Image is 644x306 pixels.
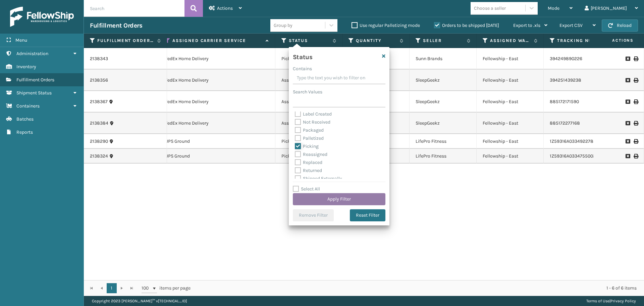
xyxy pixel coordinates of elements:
[602,19,638,32] button: Reload
[295,143,319,149] label: Picking
[410,113,477,134] td: SleepGeekz
[410,134,477,149] td: LifePro Fitness
[293,88,322,95] label: Search Values
[90,138,108,145] a: 2138290
[626,121,630,126] i: Request to Be Cancelled
[586,299,609,303] a: Terms of Use
[356,38,396,44] label: Quantity
[293,186,320,192] label: Select All
[293,72,385,84] input: Type the text you wish to filter on
[217,5,233,11] span: Actions
[92,296,187,306] p: Copyright 2023 [PERSON_NAME]™ v [TECHNICAL_ID]
[550,77,581,83] a: 394251439238
[295,160,322,165] label: Replaced
[550,120,580,126] a: 885172277168
[634,78,638,83] i: Print Label
[626,154,630,159] i: Request to Be Cancelled
[626,78,630,83] i: Request to Be Cancelled
[477,134,544,149] td: Fellowship - East
[295,111,332,117] label: Label Created
[423,38,464,44] label: Seller
[295,135,324,141] label: Palletized
[548,5,559,11] span: Mode
[477,149,544,164] td: Fellowship - East
[200,285,637,292] div: 1 - 6 of 6 items
[159,149,275,164] td: UPS Ground
[275,113,342,134] td: Assigned
[293,209,334,221] button: Remove Filter
[591,35,638,46] span: Actions
[159,91,275,113] td: FedEx Home Delivery
[159,48,275,70] td: FedEx Home Delivery
[295,168,322,173] label: Returned
[293,65,312,72] label: Contains
[172,38,262,44] label: Assigned Carrier Service
[16,103,40,109] span: Containers
[634,121,638,126] i: Print Label
[410,48,477,70] td: Sunn Brands
[295,151,327,157] label: Reassigned
[90,77,108,84] a: 2138356
[295,119,330,125] label: Not Received
[550,153,596,159] a: 1Z59316A0334755003
[289,38,329,44] label: Status
[626,99,630,104] i: Request to Be Cancelled
[90,21,142,30] h3: Fulfillment Orders
[16,51,48,56] span: Administration
[586,296,636,306] div: |
[97,38,154,44] label: Fulfillment Order Id
[16,129,33,135] span: Reports
[16,64,36,70] span: Inventory
[477,113,544,134] td: Fellowship - East
[626,139,630,144] i: Request to Be Cancelled
[474,5,506,12] div: Choose a seller
[293,51,312,61] h4: Status
[295,127,324,133] label: Packaged
[15,37,27,43] span: Menu
[477,91,544,113] td: Fellowship - East
[275,91,342,113] td: Assigned
[16,90,52,96] span: Shipment Status
[477,70,544,91] td: Fellowship - East
[142,283,191,293] span: items per page
[16,77,54,83] span: Fulfillment Orders
[159,134,275,149] td: UPS Ground
[634,99,638,104] i: Print Label
[275,48,342,70] td: Picking
[410,91,477,113] td: SleepGeekz
[295,176,342,181] label: Shipped Externally
[557,38,598,44] label: Tracking Number
[90,98,108,105] a: 2138367
[90,153,108,160] a: 2138324
[550,99,579,104] a: 885172171590
[559,23,583,28] span: Export CSV
[477,48,544,70] td: Fellowship - East
[275,70,342,91] td: Assigned
[550,56,582,61] a: 394249890226
[350,209,385,221] button: Reset Filter
[434,23,499,28] label: Orders to be shipped [DATE]
[610,299,636,303] a: Privacy Policy
[550,138,596,144] a: 1Z59316A0334922788
[410,70,477,91] td: SleepGeekz
[16,116,34,122] span: Batches
[634,154,638,159] i: Print Label
[275,149,342,164] td: Picking
[274,22,292,29] div: Group by
[352,23,420,28] label: Use regular Palletizing mode
[90,120,108,127] a: 2138384
[634,56,638,61] i: Print Label
[142,285,152,292] span: 100
[293,193,385,205] button: Apply Filter
[626,56,630,61] i: Request to Be Cancelled
[10,7,74,27] img: logo
[90,55,108,62] a: 2138343
[159,70,275,91] td: FedEx Home Delivery
[107,283,117,293] a: 1
[490,38,531,44] label: Assigned Warehouse
[410,149,477,164] td: LifePro Fitness
[159,113,275,134] td: FedEx Home Delivery
[513,23,540,28] span: Export to .xls
[634,139,638,144] i: Print Label
[275,134,342,149] td: Picking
